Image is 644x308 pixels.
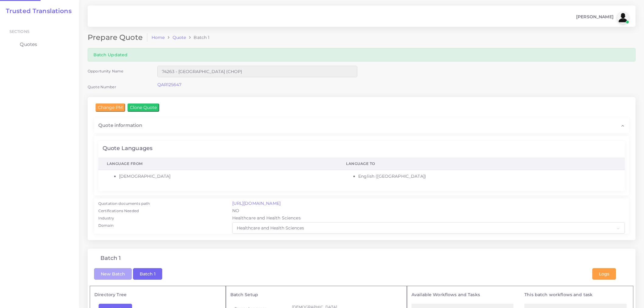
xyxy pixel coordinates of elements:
[157,82,181,87] a: QAR125647
[9,29,30,34] span: Sections
[88,68,123,74] label: Opportunity Name
[228,208,629,215] div: NO
[88,84,116,89] label: Quote Number
[617,12,629,24] img: avatar
[358,173,616,180] li: English ([GEOGRAPHIC_DATA])
[94,268,132,280] button: New Batch
[98,158,338,170] th: Language From
[186,34,209,40] li: Batch 1
[599,271,609,277] span: Logs
[103,145,152,152] h4: Quote Languages
[230,292,402,297] h5: Batch Setup
[20,41,37,48] span: Quotes
[2,7,72,15] a: Trusted Translations
[94,271,132,276] a: New Batch
[573,12,631,24] a: [PERSON_NAME]avatar
[94,292,221,297] h5: Directory Tree
[133,268,162,280] button: Batch 1
[98,201,150,206] label: Quotation documents path
[88,33,147,42] h2: Prepare Quote
[576,15,614,19] span: [PERSON_NAME]
[98,223,114,228] label: Domain
[592,268,616,280] button: Logs
[411,292,514,297] h5: Available Workflows and Tasks
[173,34,186,40] a: Quote
[5,38,75,51] a: Quotes
[88,48,635,61] div: Batch Updated
[133,271,162,276] a: Batch 1
[98,122,142,129] span: Quote information
[119,173,329,180] li: [DEMOGRAPHIC_DATA]
[96,103,125,111] input: Change PM
[228,215,629,222] div: Healthcare and Health Sciences
[338,158,625,170] th: Language To
[98,208,139,214] label: Certifications Needed
[152,34,165,40] a: Home
[232,201,281,206] a: [URL][DOMAIN_NAME]
[100,255,121,262] h4: Batch 1
[524,292,627,297] h5: This batch workflows and task
[94,118,629,133] div: Quote information
[128,103,159,111] input: Clone Quote
[98,215,114,221] label: Industry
